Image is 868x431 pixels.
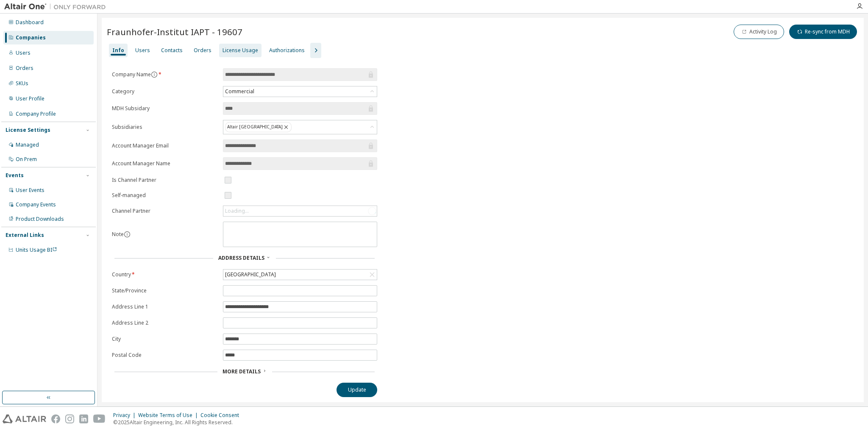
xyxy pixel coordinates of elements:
label: Subsidiaries [112,124,218,131]
div: Commercial [223,86,377,97]
img: youtube.svg [93,414,106,423]
div: Orders [194,47,211,54]
div: Company Events [16,201,56,208]
div: Website Terms of Use [138,412,200,419]
button: Activity Log [734,25,784,39]
label: Category [112,88,218,95]
span: More Details [223,368,261,375]
div: Contacts [161,47,183,54]
button: information [151,71,158,78]
div: Loading... [225,208,249,214]
div: [GEOGRAPHIC_DATA] [223,270,377,280]
button: Update [337,383,377,397]
div: Info [112,47,124,54]
label: City [112,336,218,342]
div: Managed [16,142,39,148]
div: Events [6,172,24,179]
div: Commercial [224,87,256,96]
div: Orders [16,65,33,72]
img: instagram.svg [65,414,74,423]
button: information [124,231,131,238]
label: Self-managed [112,192,218,199]
div: License Usage [223,47,258,54]
span: Units Usage BI [16,246,57,253]
div: Authorizations [269,47,305,54]
div: Loading... [223,206,377,216]
div: Companies [16,34,46,41]
span: Fraunhofer-Institut IAPT - 19607 [107,26,242,38]
img: facebook.svg [51,414,60,423]
label: Country [112,271,218,278]
label: MDH Subsidary [112,105,218,112]
label: Postal Code [112,352,218,359]
div: Altair [GEOGRAPHIC_DATA] [225,122,292,132]
div: On Prem [16,156,37,163]
img: altair_logo.svg [3,414,46,423]
p: © 2025 Altair Engineering, Inc. All Rights Reserved. [113,419,244,426]
div: [GEOGRAPHIC_DATA] [224,270,277,279]
div: Altair [GEOGRAPHIC_DATA] [223,120,377,134]
label: Channel Partner [112,208,218,214]
div: Users [135,47,150,54]
label: Address Line 2 [112,320,218,326]
div: Privacy [113,412,138,419]
div: Cookie Consent [200,412,244,419]
span: Address Details [218,254,264,261]
label: Company Name [112,71,218,78]
div: External Links [6,232,44,239]
button: Re-sync from MDH [789,25,857,39]
label: Account Manager Email [112,142,218,149]
label: Account Manager Name [112,160,218,167]
div: Users [16,50,31,56]
label: Is Channel Partner [112,177,218,184]
div: License Settings [6,127,50,133]
label: Address Line 1 [112,303,218,310]
div: User Profile [16,95,45,102]
img: linkedin.svg [79,414,88,423]
div: Product Downloads [16,216,64,222]
img: Altair One [4,3,110,11]
div: Dashboard [16,19,44,26]
div: Company Profile [16,111,56,117]
label: Note [112,231,124,238]
label: State/Province [112,287,218,294]
div: SKUs [16,80,28,87]
div: User Events [16,187,45,194]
